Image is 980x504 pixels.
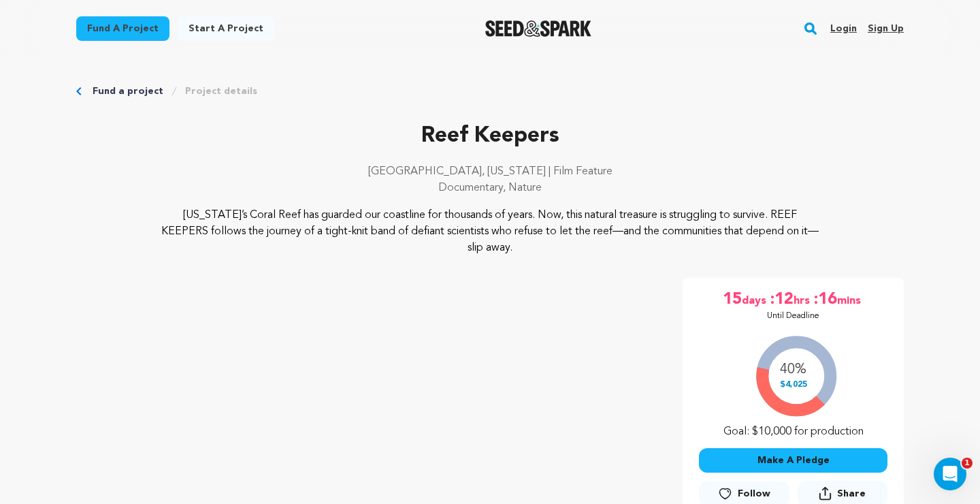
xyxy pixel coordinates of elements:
[868,18,904,40] a: Sign up
[178,16,274,41] a: Start a project
[934,458,966,490] iframe: Intercom live chat
[837,487,866,501] span: Share
[699,448,887,473] button: Make A Pledge
[76,120,904,153] p: Reef Keepers
[185,84,257,98] a: Project details
[723,289,742,311] span: 15
[738,487,770,501] span: Follow
[159,207,821,256] p: [US_STATE]’s Coral Reef has guarded our coastline for thousands of years. Now, this natural treas...
[485,20,592,37] a: Seed&Spark Homepage
[485,20,592,37] img: Seed&Spark Logo Dark Mode
[794,289,813,311] span: hrs
[837,289,864,311] span: mins
[769,289,794,311] span: :12
[813,289,837,311] span: :16
[742,289,769,311] span: days
[93,84,163,98] a: Fund a project
[76,163,904,180] p: [GEOGRAPHIC_DATA], [US_STATE] | Film Feature
[76,84,904,98] div: Breadcrumb
[76,180,904,196] p: Documentary, Nature
[962,458,973,469] span: 1
[767,311,819,321] p: Until Deadline
[830,18,857,40] a: Login
[76,16,169,41] a: Fund a project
